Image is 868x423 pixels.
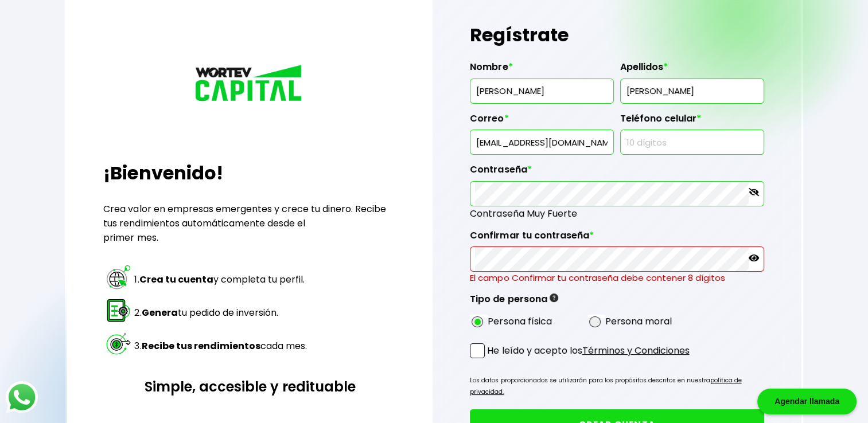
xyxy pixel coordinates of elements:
img: paso 3 [105,330,132,357]
h3: Simple, accesible y redituable [103,377,396,397]
label: Tipo de persona [470,293,558,311]
label: Nombre [470,61,614,79]
img: gfR76cHglkPwleuBLjWdxeZVvX9Wp6JBDmjRYY8JYDQn16A2ICN00zLTgIroGa6qie5tIuWH7V3AapTKqzv+oMZsGfMUqL5JM... [550,293,558,302]
div: Agendar llamada [757,389,857,414]
td: 2. tu pedido de inversión. [134,296,307,328]
strong: Recibe tus rendimientos [141,339,260,352]
label: Apellidos [620,61,764,79]
img: logo_wortev_capital [192,63,307,105]
p: Los datos proporcionados se utilizarán para los propósitos descritos en nuestra [470,375,764,398]
p: Crea valor en empresas emergentes y crece tu dinero. Recibe tus rendimientos automáticamente desd... [103,202,396,245]
label: Persona física [488,314,551,328]
label: Correo [470,113,614,130]
strong: Crea tu cuenta [139,273,213,286]
a: Términos y Condiciones [582,344,689,357]
img: logos_whatsapp-icon.242b2217.svg [6,381,38,413]
h1: Regístrate [470,18,764,52]
label: Persona moral [605,314,672,328]
label: Confirmar tu contraseña [470,230,764,247]
h2: ¡Bienvenido! [103,159,396,187]
input: 10 dígitos [625,130,759,154]
label: Contraseña [470,164,764,181]
td: 3. cada mes. [134,330,307,362]
img: paso 2 [105,297,132,324]
input: inversionista@gmail.com [475,130,609,154]
strong: Genera [141,306,177,319]
td: 1. y completa tu perfil. [134,263,307,295]
label: Teléfono celular [620,113,764,130]
img: paso 1 [105,264,132,291]
p: He leído y acepto los [487,343,689,358]
a: política de privacidad. [470,376,741,396]
p: El campo Confirmar tu contraseña debe contener 8 dígitos [470,272,764,284]
span: Contraseña Muy Fuerte [470,206,764,221]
